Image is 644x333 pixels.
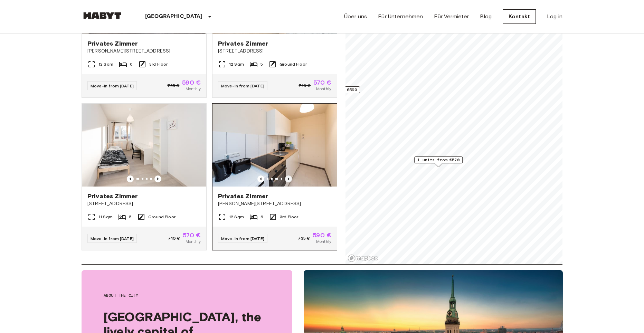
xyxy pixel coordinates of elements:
span: Privates Zimmer [87,192,138,200]
span: About the city [104,292,270,298]
span: 710 € [168,235,180,241]
span: 12 Sqm [98,61,113,67]
button: Previous image [257,175,264,182]
span: 570 € [183,232,201,238]
span: Monthly [186,86,201,92]
button: Previous image [127,175,134,182]
span: 5 [129,214,132,220]
a: Marketing picture of unit DE-02-073-03MPrevious imagePrevious imagePrivates Zimmer[STREET_ADDRESS... [82,103,207,250]
a: Mapbox logo [348,254,378,262]
span: 735 € [167,83,179,89]
span: [PERSON_NAME][STREET_ADDRESS] [87,48,201,55]
img: Marketing picture of unit DE-02-073-03M [82,104,206,187]
p: [GEOGRAPHIC_DATA] [145,12,203,21]
span: Move-in from [DATE] [91,83,134,88]
span: 590 € [182,79,201,86]
span: Monthly [316,86,331,92]
a: Kontakt [503,9,536,24]
span: Monthly [316,238,331,245]
span: 1 units from €570 [417,157,460,163]
button: Previous image [285,175,292,182]
a: Blog [480,12,492,21]
a: Previous imagePrevious imagePrivates Zimmer[PERSON_NAME][STREET_ADDRESS]12 Sqm63rd FloorMove-in f... [212,103,337,250]
img: Habyt [82,12,123,19]
span: 3rd Floor [280,214,298,220]
span: Ground Floor [148,214,176,220]
span: [PERSON_NAME][STREET_ADDRESS] [218,200,331,207]
span: [STREET_ADDRESS] [87,200,201,207]
a: Für Unternehmen [378,12,423,21]
span: Monthly [186,238,201,245]
span: 570 € [313,79,331,86]
span: Privates Zimmer [87,39,138,48]
span: 590 € [313,232,331,238]
span: 12 Sqm [229,61,244,67]
span: 710 € [299,83,311,89]
span: Ground Floor [280,61,307,67]
span: 5 [261,61,263,67]
div: Map marker [414,156,463,167]
span: Move-in from [DATE] [91,236,134,241]
img: Marketing picture of unit DE-02-075-05M [212,104,337,187]
a: Über uns [344,12,367,21]
span: Move-in from [DATE] [221,236,264,241]
a: Für Vermieter [434,12,469,21]
span: Privates Zimmer [218,39,268,48]
span: Privates Zimmer [218,192,268,200]
a: Log in [547,12,562,21]
span: 735 € [298,235,310,241]
span: 12 Sqm [229,214,244,220]
span: [STREET_ADDRESS] [218,48,331,55]
span: 2 units from €590 [315,87,357,93]
span: 6 [130,61,133,67]
span: 11 Sqm [98,214,113,220]
button: Previous image [154,175,161,182]
span: 6 [261,214,263,220]
span: Move-in from [DATE] [221,83,264,88]
span: 3rd Floor [149,61,168,67]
